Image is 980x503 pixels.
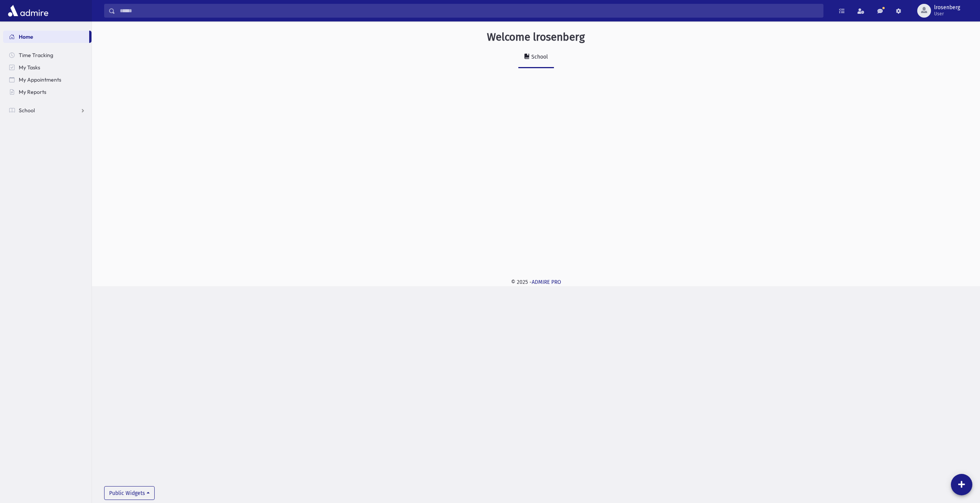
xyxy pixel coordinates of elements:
[104,278,968,286] div: © 2025 -
[934,5,960,11] span: lrosenberg
[3,104,91,116] a: School
[487,31,585,44] h3: Welcome lrosenberg
[19,107,35,114] span: School
[3,61,91,74] a: My Tasks
[19,33,33,40] span: Home
[530,54,548,60] div: School
[532,279,561,285] a: ADMIRE PRO
[518,47,554,68] a: School
[3,49,91,61] a: Time Tracking
[19,88,46,95] span: My Reports
[19,64,40,71] span: My Tasks
[115,4,823,18] input: Search
[3,86,91,98] a: My Reports
[104,486,155,500] button: Public Widgets
[3,31,89,43] a: Home
[19,76,61,83] span: My Appointments
[934,11,960,17] span: User
[6,3,50,18] img: AdmirePro
[3,74,91,86] a: My Appointments
[19,52,53,59] span: Time Tracking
